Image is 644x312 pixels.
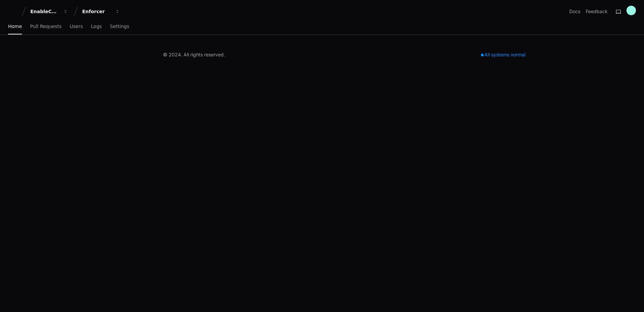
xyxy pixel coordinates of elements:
[110,24,129,28] span: Settings
[91,24,102,28] span: Logs
[477,50,529,59] div: All systems normal
[70,24,83,28] span: Users
[91,19,102,34] a: Logs
[8,24,22,28] span: Home
[30,19,61,34] a: Pull Requests
[30,24,61,28] span: Pull Requests
[586,8,608,15] button: Feedback
[163,51,225,58] div: © 2024. All rights reserved.
[8,19,22,34] a: Home
[28,5,71,18] button: EnableComp
[110,19,129,34] a: Settings
[569,8,580,15] a: Docs
[30,8,59,15] div: EnableComp
[82,8,111,15] div: Enforcer
[70,19,83,34] a: Users
[79,5,123,18] button: Enforcer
